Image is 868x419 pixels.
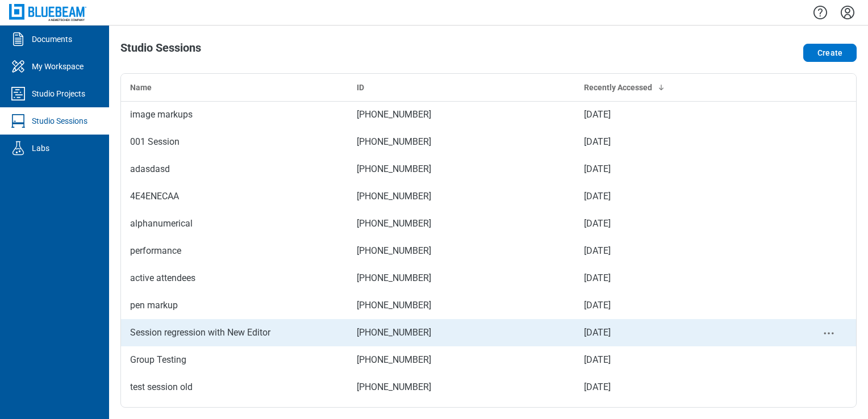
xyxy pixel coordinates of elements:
div: My Workspace [32,61,84,72]
div: ID [357,82,565,93]
td: [PHONE_NUMBER] [348,374,574,401]
div: performance [130,244,339,258]
div: 001 Session [130,135,339,149]
img: Bluebeam, Inc. [9,4,86,20]
div: 4E4ENECAA [130,190,339,203]
div: adasdasd [130,162,339,176]
div: alphanumerical [130,217,339,231]
td: [PHONE_NUMBER] [348,183,574,210]
div: Studio Sessions [32,115,87,127]
div: Name [130,82,339,93]
h1: Studio Sessions [120,41,201,60]
td: [DATE] [575,374,802,401]
td: [PHONE_NUMBER] [348,128,574,156]
div: Group Testing [130,353,339,367]
button: context-menu [822,326,836,340]
div: Studio Projects [32,88,85,99]
td: [PHONE_NUMBER] [348,237,574,265]
td: [PHONE_NUMBER] [348,346,574,374]
div: pen markup [130,299,339,312]
div: image markups [130,108,339,121]
td: [PHONE_NUMBER] [348,319,574,346]
td: [DATE] [575,319,802,346]
td: [DATE] [575,156,802,183]
td: [DATE] [575,346,802,374]
td: [DATE] [575,237,802,265]
svg: Studio Sessions [9,112,27,130]
td: [PHONE_NUMBER] [348,101,574,128]
td: [DATE] [575,210,802,237]
td: [PHONE_NUMBER] [348,210,574,237]
svg: Labs [9,139,27,157]
td: [PHONE_NUMBER] [348,156,574,183]
td: [DATE] [575,101,802,128]
td: [DATE] [575,183,802,210]
svg: Studio Projects [9,85,27,103]
div: active attendees [130,271,339,285]
div: Documents [32,33,72,45]
button: Create [803,44,857,62]
td: [DATE] [575,265,802,292]
svg: Documents [9,30,27,48]
div: Recently Accessed [584,82,792,93]
button: Settings [838,3,857,22]
div: Session regression with New Editor [130,326,339,340]
td: [PHONE_NUMBER] [348,265,574,292]
div: Labs [32,143,49,154]
div: test session old [130,380,339,394]
td: [PHONE_NUMBER] [348,292,574,319]
svg: My Workspace [9,57,27,76]
td: [DATE] [575,128,802,156]
td: [DATE] [575,292,802,319]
